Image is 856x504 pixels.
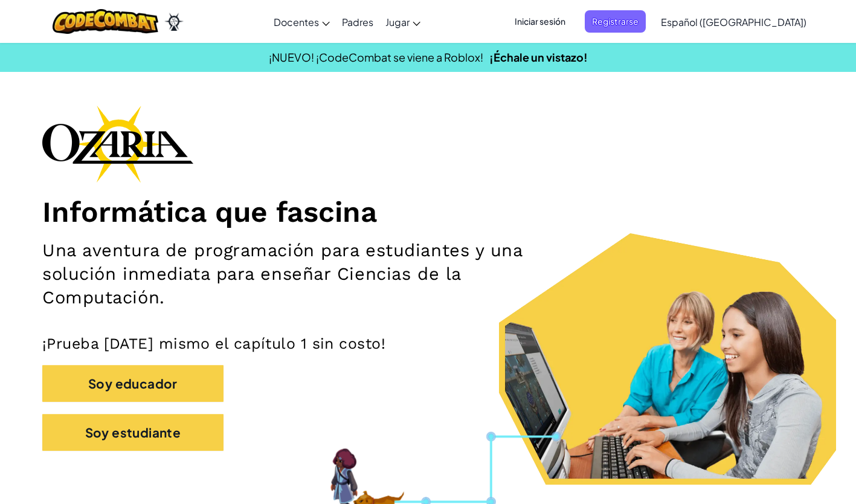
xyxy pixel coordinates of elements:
a: Español ([GEOGRAPHIC_DATA]) [655,5,813,38]
a: Jugar [379,5,426,38]
a: ¡Échale un vistazo! [489,50,588,64]
span: ¡NUEVO! ¡CodeCombat se viene a Roblox! [269,50,483,64]
span: Docentes [274,16,319,28]
span: Jugar [385,16,410,28]
a: Docentes [268,5,336,38]
button: Soy estudiante [42,414,224,451]
a: Padres [336,5,379,38]
span: Español ([GEOGRAPHIC_DATA]) [661,16,806,28]
img: Ozaria [164,13,184,31]
p: ¡Prueba [DATE] mismo el capítulo 1 sin costo! [42,334,814,353]
h1: Informática que fascina [42,195,814,230]
img: CodeCombat logo [53,9,158,34]
button: Registrarse [585,10,646,33]
h2: Una aventura de programación para estudiantes y una solución inmediata para enseñar Ciencias de l... [42,239,559,310]
img: Ozaria branding logo [42,105,193,183]
button: Iniciar sesión [507,10,573,33]
button: Soy educador [42,365,224,402]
